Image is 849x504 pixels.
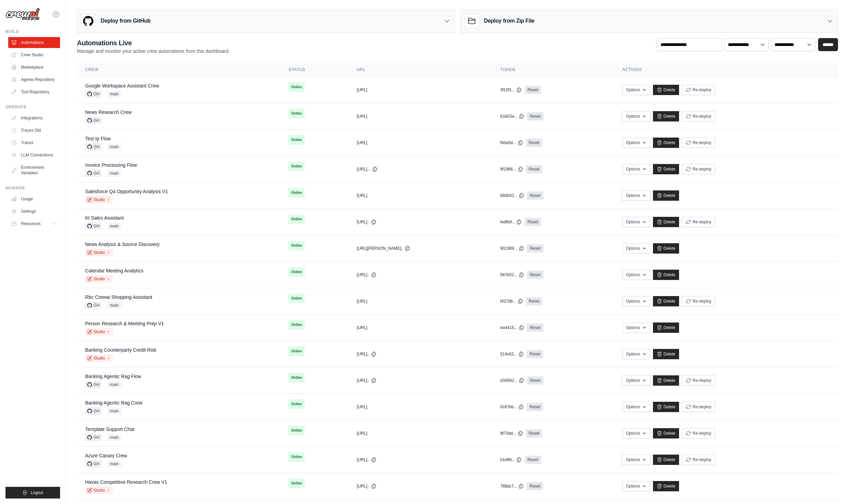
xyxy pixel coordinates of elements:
[653,375,679,386] a: Delete
[527,324,543,332] a: Reset
[8,113,60,124] a: Integrations
[107,408,122,414] span: main
[653,164,679,174] a: Delete
[107,381,122,388] span: main
[653,455,679,465] a: Delete
[85,479,167,485] a: Havas Competitive Research Crew V1
[288,347,305,356] span: Online
[101,17,150,25] h3: Deploy from GitHub
[5,487,60,499] button: Logout
[682,217,715,227] button: Re-deploy
[85,276,113,282] a: Studio
[85,328,113,335] a: Studio
[288,267,305,277] span: Online
[280,63,348,77] th: Status
[85,426,134,432] a: Template Support Chat
[107,460,122,467] span: main
[288,241,305,250] span: Online
[682,85,715,95] button: Re-deploy
[682,138,715,148] button: Re-deploy
[85,215,124,221] a: Kt Sales Assistant
[527,350,543,358] a: Reset
[8,125,60,136] a: Traces Old
[500,431,523,436] button: 8f73dd...
[357,246,410,251] button: [URL][PERSON_NAME]..
[622,481,650,491] button: Options
[77,63,280,77] th: Crew
[682,455,715,465] button: Re-deploy
[622,270,650,280] button: Options
[653,349,679,359] a: Delete
[85,460,102,467] span: GH
[8,37,60,48] a: Automations
[622,190,650,201] button: Options
[653,111,679,121] a: Delete
[492,63,614,77] th: Token
[653,323,679,333] a: Delete
[85,355,113,362] a: Studio
[527,112,543,120] a: Reset
[85,302,102,309] span: GH
[85,170,102,177] span: GH
[5,8,40,21] img: Logo
[653,270,679,280] a: Delete
[682,164,715,174] button: Re-deploy
[85,321,164,326] a: Person Research & Meeting Prep V1
[526,429,542,437] a: Reset
[622,296,650,306] button: Options
[622,349,650,359] button: Options
[682,402,715,412] button: Re-deploy
[288,135,305,145] span: Online
[653,138,679,148] a: Delete
[527,191,543,200] a: Reset
[527,482,543,490] a: Reset
[653,243,679,254] a: Delete
[85,223,102,230] span: GH
[622,243,650,254] button: Options
[682,375,715,386] button: Re-deploy
[288,399,305,409] span: Online
[525,218,541,226] a: Reset
[288,188,305,198] span: Online
[5,29,60,34] div: Build
[622,323,650,333] button: Options
[526,139,542,147] a: Reset
[5,185,60,191] div: Manage
[525,86,541,94] a: Reset
[653,402,679,412] a: Delete
[288,373,305,383] span: Online
[288,162,305,171] span: Online
[527,376,543,385] a: Reset
[500,246,524,251] button: 901389...
[288,294,305,303] span: Online
[85,400,142,406] a: Banking Agentic Rag Crew
[107,170,122,177] span: main
[653,296,679,306] a: Delete
[77,48,230,55] p: Manage and monitor your active crew automations from this dashboard.
[8,206,60,217] a: Settings
[5,104,60,110] div: Operate
[8,218,60,229] button: Resources
[107,91,122,97] span: main
[8,150,60,161] a: LLM Connections
[288,452,305,462] span: Online
[500,325,524,330] button: ea4415...
[622,428,650,438] button: Options
[8,62,60,73] a: Marketplace
[81,14,95,28] img: GitHub Logo
[85,83,159,89] a: Google Workspace Assistant Crew
[622,455,650,465] button: Options
[682,428,715,438] button: Re-deploy
[85,143,102,150] span: GH
[85,374,141,379] a: Banking Agentic Rag Flow
[500,87,522,93] button: 3f10f1...
[288,109,305,118] span: Online
[85,136,111,141] a: Test Ip Flow
[526,165,542,173] a: Reset
[500,351,524,357] button: 514c62...
[85,109,131,115] a: News Research Crew
[85,249,113,256] a: Studio
[500,298,523,304] button: f437db...
[500,378,524,383] button: d34592...
[8,162,60,178] a: Environment Variables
